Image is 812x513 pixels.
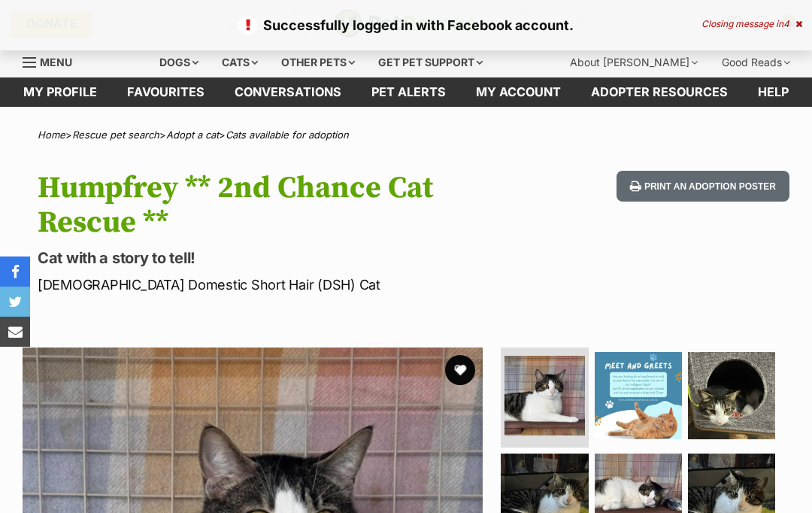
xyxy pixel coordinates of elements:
a: conversations [220,77,356,107]
p: Cat with a story to tell! [38,247,498,269]
a: Home [38,129,65,141]
div: Cats [211,47,268,77]
button: favourite [445,355,475,385]
img: Photo of Humpfrey ** 2nd Chance Cat Rescue ** [595,352,682,439]
div: Other pets [271,47,365,77]
div: About [PERSON_NAME] [559,47,708,77]
a: Adopt a cat [166,129,219,141]
img: Photo of Humpfrey ** 2nd Chance Cat Rescue ** [504,356,584,436]
p: [DEMOGRAPHIC_DATA] Domestic Short Hair (DSH) Cat [38,275,498,295]
a: Menu [23,47,83,74]
h1: Humpfrey ** 2nd Chance Cat Rescue ** [38,171,498,240]
button: Print an adoption poster [617,171,789,202]
div: Dogs [149,47,209,77]
a: Adopter resources [576,77,743,107]
p: Successfully logged in with Facebook account. [15,15,797,35]
a: My account [461,77,576,107]
span: Menu [40,56,72,68]
a: Rescue pet search [72,129,159,141]
a: Cats available for adoption [226,129,349,141]
a: Pet alerts [356,77,461,107]
div: Get pet support [368,47,493,77]
div: Good Reads [711,47,801,77]
span: 4 [783,18,789,29]
a: My profile [8,77,112,107]
div: Closing message in [701,19,802,29]
a: Help [743,77,804,107]
img: Photo of Humpfrey ** 2nd Chance Cat Rescue ** [688,352,775,439]
a: Favourites [112,77,220,107]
